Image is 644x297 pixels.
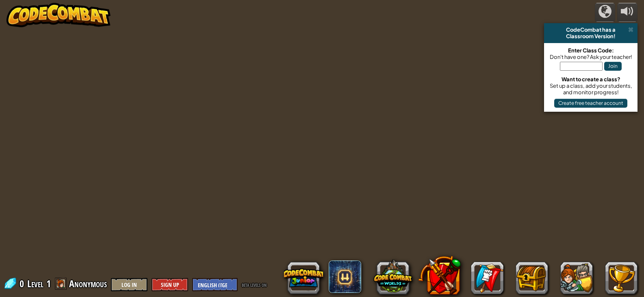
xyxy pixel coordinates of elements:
button: Campaigns [595,3,615,22]
button: Create free teacher account [554,99,627,108]
div: Enter Class Code: [548,47,633,54]
span: beta levels on [242,281,267,288]
span: Anonymous [69,277,107,290]
button: Sign Up [152,278,188,291]
span: 1 [46,277,51,290]
div: CodeCombat has a [547,26,634,33]
span: Level [27,277,43,290]
div: Classroom Version! [547,33,634,39]
div: Want to create a class? [548,76,633,82]
img: CodeCombat - Learn how to code by playing a game [7,3,111,27]
span: 0 [20,277,26,290]
div: Set up a class, add your students, and monitor progress! [548,82,633,95]
button: Join [604,62,622,71]
button: Adjust volume [617,3,637,22]
button: Log In [111,278,147,291]
div: Don't have one? Ask your teacher! [548,54,633,60]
